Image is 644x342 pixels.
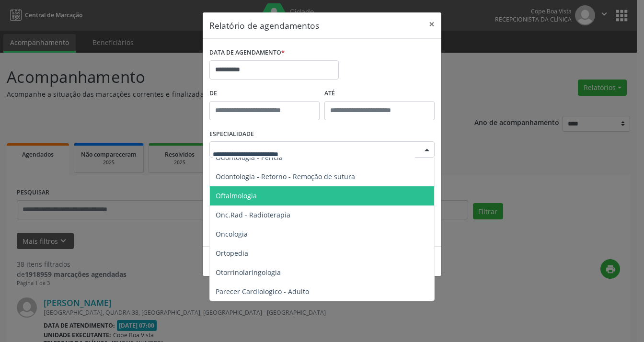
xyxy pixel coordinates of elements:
span: Oncologia [216,229,248,239]
span: Odontologia - Perícia [216,153,283,162]
label: DATA DE AGENDAMENTO [209,46,285,60]
button: Close [422,12,441,36]
span: Oftalmologia [216,191,257,200]
span: Ortopedia [216,249,248,258]
label: De [209,86,320,101]
span: Otorrinolaringologia [216,268,281,277]
span: Onc.Rad - Radioterapia [216,210,290,219]
h5: Relatório de agendamentos [209,19,319,32]
span: Odontologia - Retorno - Remoção de sutura [216,172,355,181]
label: ESPECIALIDADE [209,127,254,142]
span: Parecer Cardiologico - Adulto [216,287,309,296]
label: ATÉ [324,86,435,101]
